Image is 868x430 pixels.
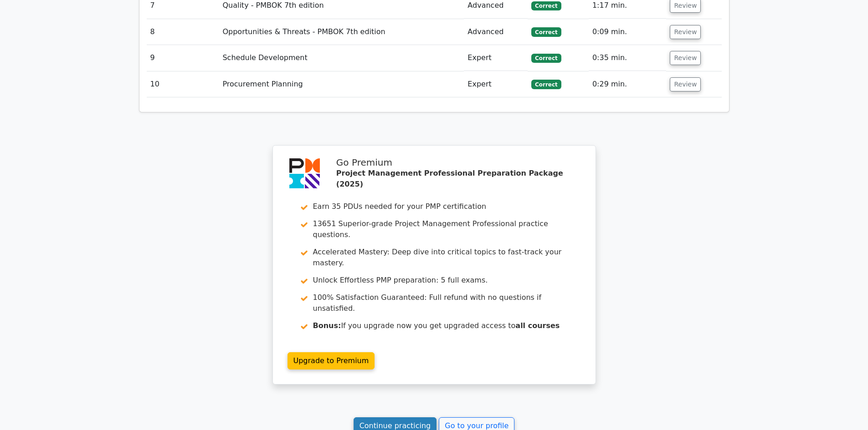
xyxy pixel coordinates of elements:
[531,80,561,89] span: Correct
[670,25,701,39] button: Review
[464,71,528,97] td: Expert
[531,54,561,63] span: Correct
[670,77,701,91] button: Review
[531,27,561,36] span: Correct
[589,19,667,45] td: 0:09 min.
[670,51,701,65] button: Review
[147,45,219,71] td: 9
[589,45,667,71] td: 0:35 min.
[219,19,464,45] td: Opportunities & Threats - PMBOK 7th edition
[147,19,219,45] td: 8
[464,19,528,45] td: Advanced
[589,71,667,97] td: 0:29 min.
[219,45,464,71] td: Schedule Development
[288,352,375,369] a: Upgrade to Premium
[464,45,528,71] td: Expert
[147,71,219,97] td: 10
[531,1,561,10] span: Correct
[219,71,464,97] td: Procurement Planning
